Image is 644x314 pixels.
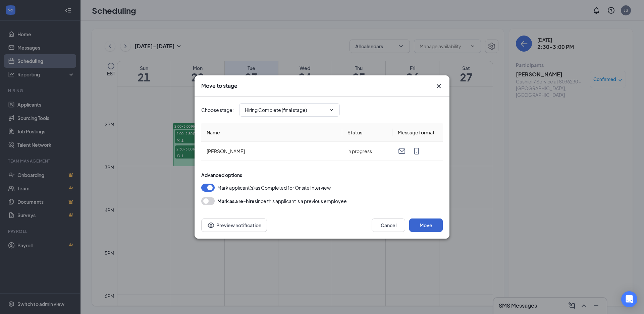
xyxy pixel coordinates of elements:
[201,218,267,232] button: Preview notificationEye
[435,82,443,90] button: Close
[409,218,443,232] button: Move
[201,123,342,142] th: Name
[372,218,405,232] button: Cancel
[342,123,392,142] th: Status
[217,198,255,204] b: Mark as a re-hire
[207,221,215,229] svg: Eye
[201,172,443,178] div: Advanced options
[329,107,334,113] svg: ChevronDown
[621,291,637,307] div: Open Intercom Messenger
[217,197,348,205] div: since this applicant is a previous employee.
[413,147,421,155] svg: MobileSms
[392,123,443,142] th: Message format
[342,142,392,161] td: in progress
[201,82,237,89] h3: Move to stage
[435,82,443,90] svg: Cross
[201,106,234,114] span: Choose stage :
[207,148,245,154] span: [PERSON_NAME]
[217,184,331,192] span: Mark applicant(s) as Completed for Onsite Interview
[398,147,406,155] svg: Email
